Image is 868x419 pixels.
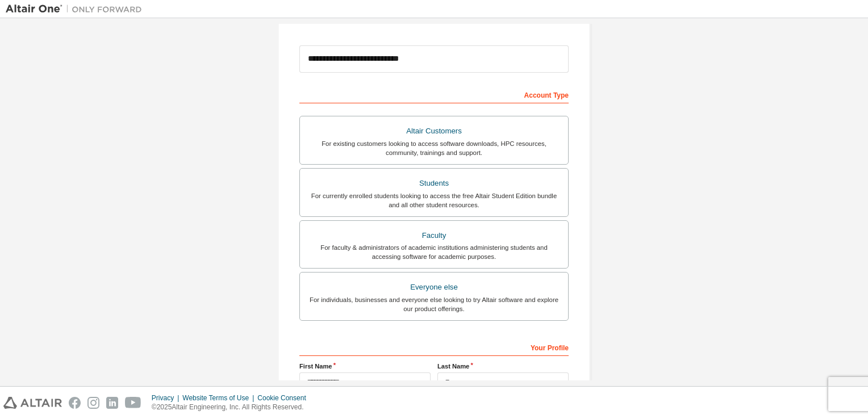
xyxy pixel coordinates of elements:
[437,362,569,371] label: Last Name
[299,362,431,371] label: First Name
[307,295,561,313] div: For individuals, businesses and everyone else looking to try Altair software and explore our prod...
[307,139,561,157] div: For existing customers looking to access software downloads, HPC resources, community, trainings ...
[307,175,561,191] div: Students
[307,191,561,209] div: For currently enrolled students looking to access the free Altair Student Edition bundle and all ...
[69,397,81,409] img: facebook.svg
[3,397,62,409] img: altair_logo.svg
[307,123,561,139] div: Altair Customers
[307,279,561,295] div: Everyone else
[257,393,312,403] div: Cookie Consent
[87,397,99,409] img: instagram.svg
[152,403,313,412] p: © 2025 Altair Engineering, Inc. All Rights Reserved.
[6,3,148,15] img: Altair One
[182,393,257,403] div: Website Terms of Use
[152,393,182,403] div: Privacy
[299,85,569,103] div: Account Type
[106,397,118,409] img: linkedin.svg
[299,338,569,356] div: Your Profile
[307,228,561,244] div: Faculty
[125,397,141,409] img: youtube.svg
[307,243,561,261] div: For faculty & administrators of academic institutions administering students and accessing softwa...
